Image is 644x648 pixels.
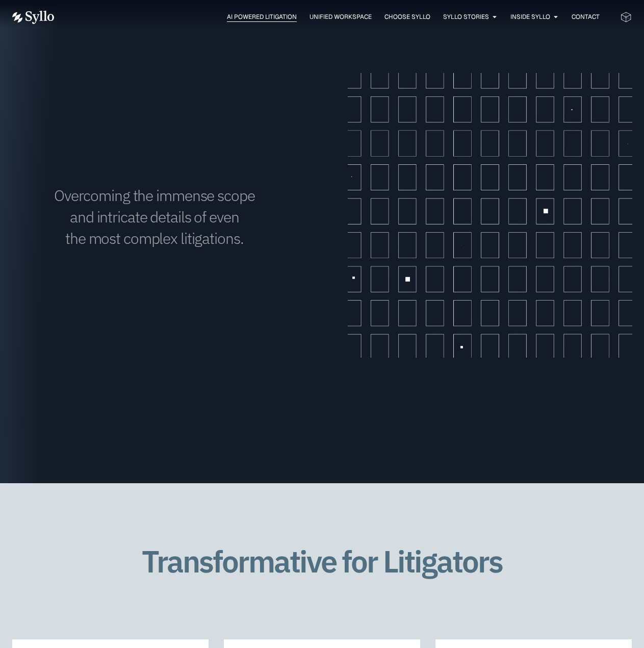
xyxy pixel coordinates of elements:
img: Vector [12,11,54,24]
h1: Overcoming the immense scope and intricate details of even the most complex litigations. [12,185,297,249]
a: Syllo Stories [443,12,489,21]
a: Inside Syllo [510,12,550,21]
div: Menu Toggle [74,12,600,22]
nav: Menu [74,12,600,22]
a: Unified Workspace [310,12,372,21]
a: Contact [572,12,600,21]
h1: Transformative for Litigators [141,544,503,578]
a: AI Powered Litigation [227,12,297,21]
a: Choose Syllo [384,12,430,21]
